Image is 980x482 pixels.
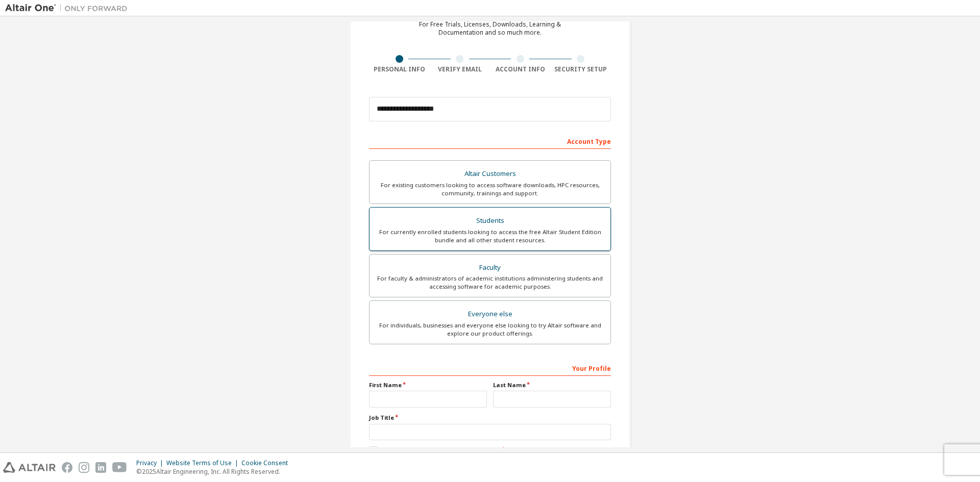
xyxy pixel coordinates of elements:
[493,381,611,389] label: Last Name
[369,65,430,73] div: Personal Info
[5,3,133,13] img: Altair One
[369,133,611,149] div: Account Type
[136,459,166,467] div: Privacy
[376,167,604,181] div: Altair Customers
[376,228,604,244] div: For currently enrolled students looking to access the free Altair Student Edition bundle and all ...
[136,467,294,476] p: © 2025 Altair Engineering, Inc. All Rights Reserved.
[430,65,491,73] div: Verify Email
[62,462,72,473] img: facebook.svg
[376,261,604,275] div: Faculty
[369,414,611,422] label: Job Title
[369,446,500,455] label: I accept the
[166,459,241,467] div: Website Terms of Use
[79,462,89,473] img: instagram.svg
[376,214,604,228] div: Students
[369,381,487,389] label: First Name
[376,321,604,338] div: For individuals, businesses and everyone else looking to try Altair software and explore our prod...
[490,65,551,73] div: Account Info
[551,65,611,73] div: Security Setup
[376,307,604,321] div: Everyone else
[112,462,127,473] img: youtube.svg
[95,462,106,473] img: linkedin.svg
[3,462,56,473] img: altair_logo.svg
[376,274,604,291] div: For faculty & administrators of academic institutions administering students and accessing softwa...
[415,446,500,455] a: End-User License Agreement
[419,20,561,37] div: For Free Trials, Licenses, Downloads, Learning & Documentation and so much more.
[369,360,611,376] div: Your Profile
[376,181,604,197] div: For existing customers looking to access software downloads, HPC resources, community, trainings ...
[241,459,294,467] div: Cookie Consent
